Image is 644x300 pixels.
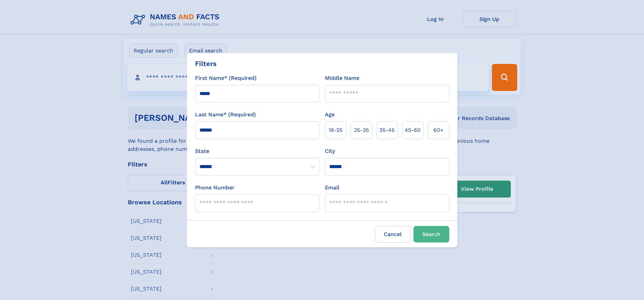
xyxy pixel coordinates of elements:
[195,111,256,119] label: Last Name* (Required)
[325,184,339,192] label: Email
[195,147,319,155] label: State
[375,226,411,243] label: Cancel
[413,226,449,243] button: Search
[195,184,235,192] label: Phone Number
[379,126,395,134] span: 35‑45
[195,74,257,82] label: First Name* (Required)
[325,74,359,82] label: Middle Name
[433,126,444,134] span: 60+
[325,111,335,119] label: Age
[405,126,421,134] span: 45‑60
[195,59,217,69] div: Filters
[354,126,369,134] span: 25‑35
[325,147,335,155] label: City
[329,126,342,134] span: 18‑25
